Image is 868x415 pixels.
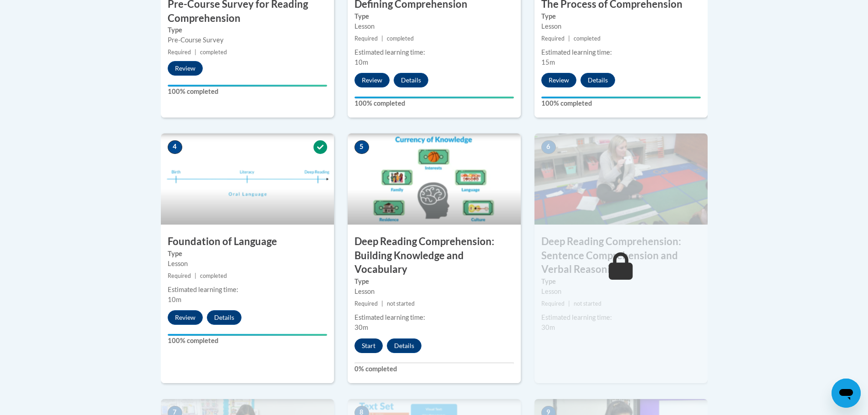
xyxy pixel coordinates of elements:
span: not started [387,300,415,307]
span: | [381,35,383,42]
span: | [568,300,570,307]
span: completed [387,35,414,42]
button: Start [354,338,383,353]
label: 100% completed [354,98,514,108]
label: 100% completed [168,336,327,346]
span: Required [354,35,378,42]
div: Your progress [354,97,514,98]
span: | [381,300,383,307]
span: completed [200,49,227,56]
span: completed [574,35,601,42]
button: Details [394,73,428,87]
div: Lesson [354,287,514,297]
div: Estimated learning time: [354,313,514,323]
span: 30m [354,323,368,331]
label: Type [354,277,514,287]
span: Required [354,300,378,307]
span: 10m [354,58,368,66]
img: Course Image [348,133,521,225]
label: 100% completed [168,87,327,97]
label: 0% completed [354,364,514,374]
h3: Foundation of Language [161,235,334,249]
span: 4 [168,140,182,154]
span: | [195,49,196,56]
div: Your progress [541,97,701,98]
label: Type [168,25,327,35]
span: 6 [541,140,556,154]
div: Lesson [541,21,701,31]
button: Review [168,61,203,76]
span: | [568,35,570,42]
span: 10m [168,296,181,303]
span: completed [200,272,227,279]
label: Type [541,11,701,21]
label: 100% completed [541,98,701,108]
h3: Deep Reading Comprehension: Building Knowledge and Vocabulary [348,235,521,277]
div: Your progress [168,85,327,87]
span: 15m [541,58,555,66]
div: Pre-Course Survey [168,35,327,45]
div: Your progress [168,334,327,336]
span: 30m [541,323,555,331]
div: Estimated learning time: [541,47,701,57]
div: Lesson [354,21,514,31]
button: Review [168,310,203,325]
span: | [195,272,196,279]
label: Type [168,249,327,259]
button: Details [207,310,241,325]
button: Review [541,73,576,87]
button: Details [580,73,615,87]
span: 5 [354,140,369,154]
label: Type [354,11,514,21]
h3: Deep Reading Comprehension: Sentence Comprehension and Verbal Reasoning [534,235,708,277]
span: Required [541,35,565,42]
button: Details [387,338,421,353]
span: not started [574,300,601,307]
button: Review [354,73,390,87]
div: Estimated learning time: [168,285,327,295]
div: Estimated learning time: [541,313,701,323]
span: Required [168,49,191,56]
iframe: Button to launch messaging window [832,379,861,408]
span: Required [168,272,191,279]
div: Lesson [168,259,327,269]
div: Lesson [541,287,701,297]
div: Estimated learning time: [354,47,514,57]
label: Type [541,277,701,287]
img: Course Image [161,133,334,225]
span: Required [541,300,565,307]
img: Course Image [534,133,708,225]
